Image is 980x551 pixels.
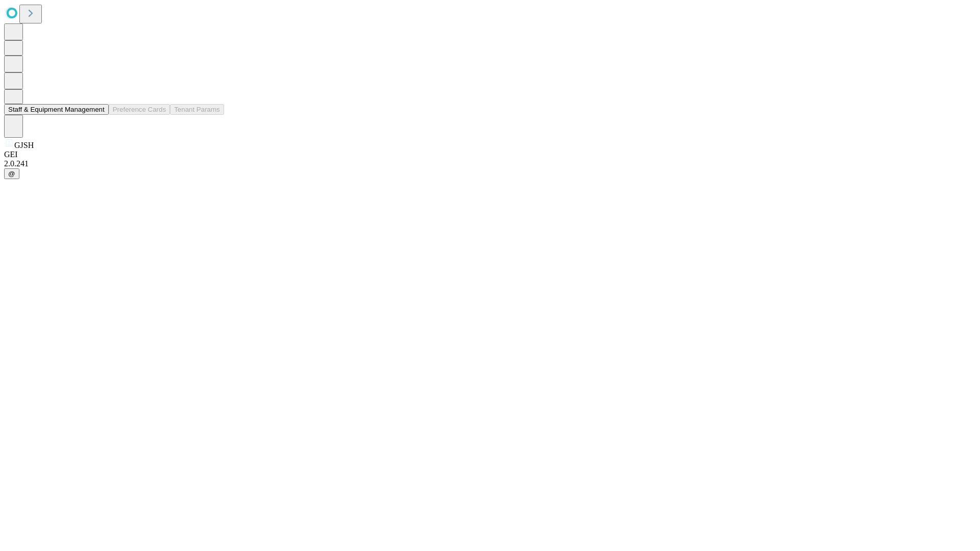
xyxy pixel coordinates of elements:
[4,104,109,115] button: Staff & Equipment Management
[170,104,224,115] button: Tenant Params
[8,170,15,178] span: @
[4,159,976,168] div: 2.0.241
[4,150,976,159] div: GEI
[4,168,19,179] button: @
[14,141,34,149] span: GJSH
[109,104,170,115] button: Preference Cards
